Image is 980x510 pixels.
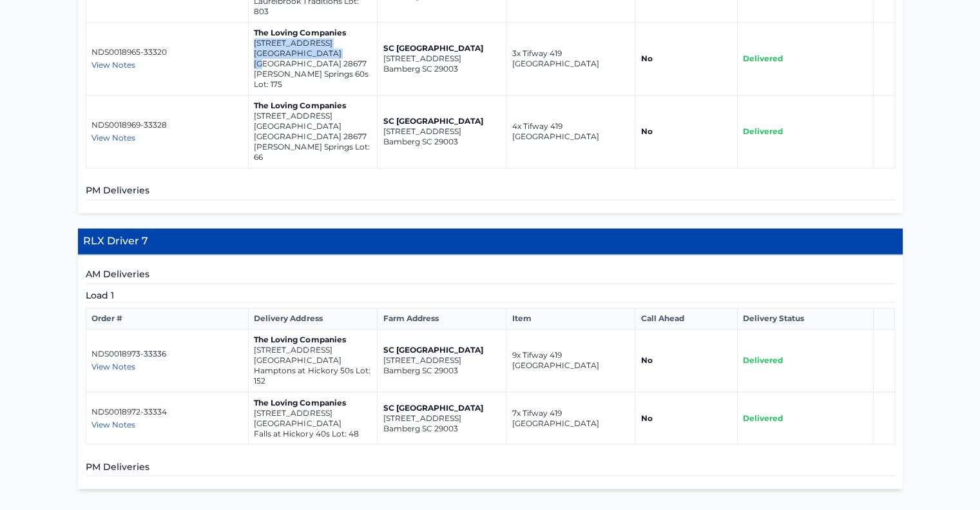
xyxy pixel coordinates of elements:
p: [PERSON_NAME] Springs Lot: 66 [254,142,372,162]
h4: RLX Driver 7 [78,228,903,255]
th: Order # [86,308,249,329]
td: 4x Tifway 419 [GEOGRAPHIC_DATA] [506,95,635,168]
p: [GEOGRAPHIC_DATA] [254,355,372,366]
p: Bamberg SC 29003 [383,366,501,376]
p: [STREET_ADDRESS] [383,413,501,423]
p: NDS0018965-33320 [91,47,244,57]
strong: No [640,54,652,63]
p: The Loving Companies [254,101,372,111]
p: The Loving Companies [254,335,372,345]
p: [GEOGRAPHIC_DATA] [254,418,372,428]
strong: No [640,355,652,365]
span: Delivered [743,413,783,422]
th: Call Ahead [635,308,738,329]
h5: PM Deliveries [86,184,895,200]
span: Delivered [743,355,783,365]
h5: PM Deliveries [86,460,895,476]
p: SC [GEOGRAPHIC_DATA] [383,43,501,54]
p: Bamberg SC 29003 [383,137,501,147]
p: [GEOGRAPHIC_DATA] [GEOGRAPHIC_DATA] 28677 [254,121,372,142]
p: [STREET_ADDRESS] [254,345,372,355]
h5: Load 1 [86,289,895,302]
strong: No [640,413,652,422]
span: View Notes [91,60,135,70]
td: 7x Tifway 419 [GEOGRAPHIC_DATA] [506,392,635,444]
span: View Notes [91,419,135,429]
p: [STREET_ADDRESS] [254,38,372,48]
p: [PERSON_NAME] Springs 60s Lot: 175 [254,69,372,90]
p: [STREET_ADDRESS] [254,407,372,418]
span: Delivered [743,126,783,136]
p: Hamptons at Hickory 50s Lot: 152 [254,366,372,386]
td: 3x Tifway 419 [GEOGRAPHIC_DATA] [506,23,635,95]
p: [STREET_ADDRESS] [254,111,372,121]
p: [STREET_ADDRESS] [383,126,501,137]
p: NDS0018973-33336 [91,349,244,359]
p: NDS0018972-33334 [91,406,244,417]
p: The Loving Companies [254,397,372,407]
p: Falls at Hickory 40s Lot: 48 [254,428,372,438]
th: Item [506,308,635,329]
strong: No [640,126,652,136]
span: View Notes [91,133,135,142]
p: Bamberg SC 29003 [383,423,501,433]
th: Delivery Address [249,308,378,329]
h5: AM Deliveries [86,268,895,284]
p: The Loving Companies [254,28,372,38]
span: Delivered [743,54,783,63]
p: SC [GEOGRAPHIC_DATA] [383,402,501,413]
th: Farm Address [378,308,506,329]
p: [STREET_ADDRESS] [383,54,501,64]
p: [STREET_ADDRESS] [383,355,501,366]
th: Delivery Status [737,308,873,329]
p: [GEOGRAPHIC_DATA] [GEOGRAPHIC_DATA] 28677 [254,48,372,69]
td: 9x Tifway 419 [GEOGRAPHIC_DATA] [506,329,635,392]
p: SC [GEOGRAPHIC_DATA] [383,116,501,126]
span: View Notes [91,362,135,371]
p: NDS0018969-33328 [91,120,244,130]
p: Bamberg SC 29003 [383,64,501,74]
p: SC [GEOGRAPHIC_DATA] [383,345,501,355]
